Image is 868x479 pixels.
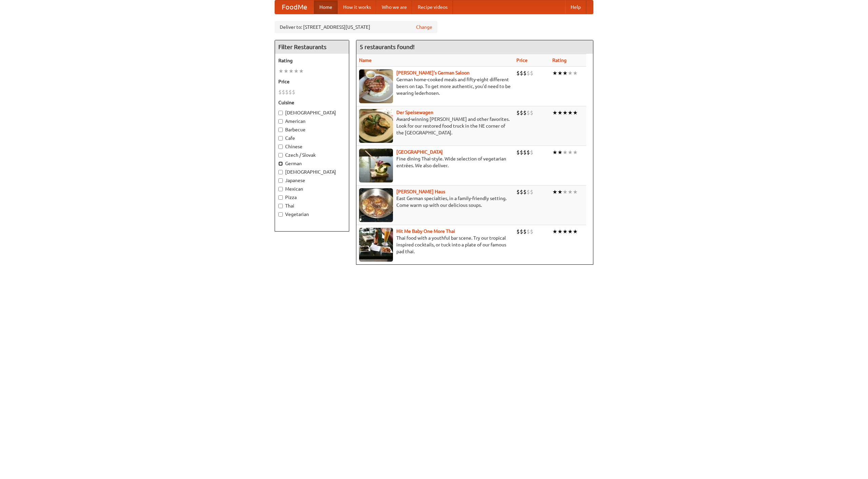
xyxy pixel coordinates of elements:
input: German [278,161,283,166]
li: $ [520,188,523,196]
input: Pizza [278,195,283,200]
label: Czech / Slovak [278,152,346,158]
label: German [278,160,346,167]
li: $ [530,109,533,116]
input: Japanese [278,178,283,183]
p: German home-cooked meals and fifty-eight different beers on tap. To get more authentic, you'd nee... [359,76,511,96]
li: $ [527,188,530,196]
input: [DEMOGRAPHIC_DATA] [278,111,283,115]
li: ★ [283,67,289,75]
label: Barbecue [278,126,346,133]
a: Name [359,58,372,63]
li: ★ [299,67,304,75]
label: Thai [278,202,346,209]
a: Change [416,24,432,30]
li: $ [520,149,523,156]
a: Help [565,0,586,14]
li: ★ [573,69,578,77]
h5: Rating [278,57,346,64]
label: Mexican [278,186,346,192]
li: ★ [573,109,578,116]
li: ★ [568,228,573,235]
input: Cafe [278,136,283,140]
li: $ [527,109,530,116]
li: $ [527,149,530,156]
li: $ [278,88,282,96]
label: Vegetarian [278,211,346,218]
li: ★ [552,149,557,156]
li: ★ [573,188,578,196]
li: $ [292,88,295,96]
li: $ [516,69,520,77]
li: $ [523,228,527,235]
p: Award-winning [PERSON_NAME] and other favorites. Look for our restored food truck in the NE corne... [359,116,511,136]
li: ★ [568,109,573,116]
b: [PERSON_NAME]'s German Saloon [396,70,470,75]
a: Hit Me Baby One More Thai [396,228,455,234]
a: Recipe videos [412,0,453,14]
input: Barbecue [278,128,283,132]
li: ★ [557,228,563,235]
li: ★ [552,109,557,116]
li: ★ [573,149,578,156]
p: Thai food with a youthful bar scene. Try our tropical inspired cocktails, or tuck into a plate of... [359,235,511,255]
li: $ [285,88,289,96]
li: $ [530,149,533,156]
li: ★ [563,109,568,116]
a: Home [314,0,338,14]
a: Price [516,58,528,63]
li: ★ [563,149,568,156]
li: $ [523,149,527,156]
input: [DEMOGRAPHIC_DATA] [278,170,283,174]
a: Who we are [376,0,412,14]
img: kohlhaus.jpg [359,188,393,222]
li: ★ [557,188,563,196]
li: ★ [557,149,563,156]
a: How it works [338,0,376,14]
li: $ [530,228,533,235]
label: Chinese [278,143,346,150]
li: ★ [557,69,563,77]
li: $ [520,69,523,77]
li: ★ [563,188,568,196]
li: $ [520,228,523,235]
li: ★ [552,188,557,196]
li: $ [527,228,530,235]
label: American [278,118,346,125]
img: speisewagen.jpg [359,109,393,143]
ng-pluralize: 5 restaurants found! [360,44,415,50]
input: Thai [278,204,283,208]
label: Cafe [278,135,346,141]
li: $ [523,109,527,116]
li: ★ [563,228,568,235]
li: $ [523,188,527,196]
a: [PERSON_NAME] Haus [396,189,445,194]
label: [DEMOGRAPHIC_DATA] [278,169,346,175]
li: ★ [568,69,573,77]
li: $ [516,149,520,156]
div: Deliver to: [STREET_ADDRESS][US_STATE] [275,21,437,33]
li: ★ [278,67,283,75]
li: $ [527,69,530,77]
img: satay.jpg [359,149,393,182]
li: $ [530,69,533,77]
li: ★ [552,228,557,235]
input: Czech / Slovak [278,153,283,157]
li: ★ [294,67,299,75]
img: babythai.jpg [359,228,393,262]
input: Mexican [278,187,283,191]
input: Chinese [278,145,283,149]
li: ★ [568,188,573,196]
li: ★ [289,67,294,75]
a: FoodMe [275,0,314,14]
label: Japanese [278,177,346,184]
img: esthers.jpg [359,69,393,103]
a: Der Speisewagen [396,110,433,115]
li: $ [516,188,520,196]
input: Vegetarian [278,212,283,217]
li: ★ [557,109,563,116]
li: $ [516,228,520,235]
li: $ [289,88,292,96]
